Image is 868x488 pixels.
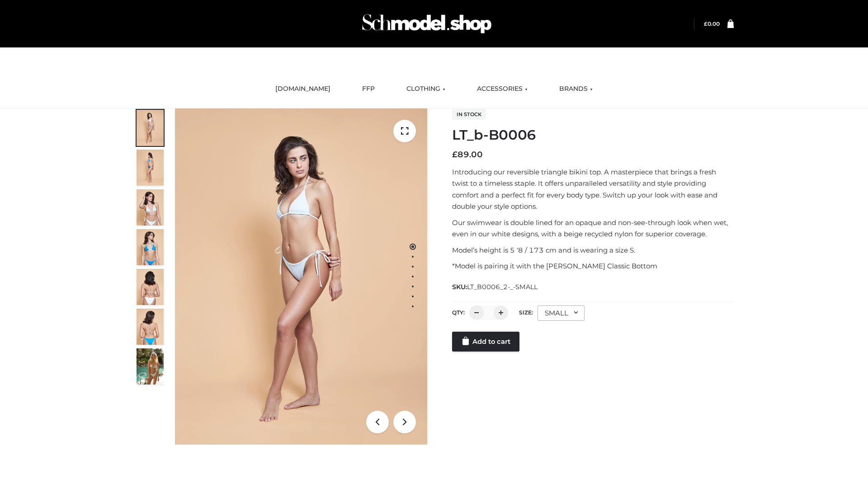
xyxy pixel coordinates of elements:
span: LT_B0006_2-_-SMALL [467,283,538,291]
span: £ [704,20,708,27]
p: Our swimwear is double lined for an opaque and non-see-through look when wet, even in our white d... [452,217,734,240]
label: QTY: [452,309,465,316]
img: ArielClassicBikiniTop_CloudNine_AzureSky_OW114ECO_8-scaled.jpg [137,309,164,345]
img: ArielClassicBikiniTop_CloudNine_AzureSky_OW114ECO_4-scaled.jpg [137,229,164,265]
div: SMALL [538,305,585,321]
bdi: 89.00 [452,150,483,160]
h1: LT_b-B0006 [452,127,734,143]
span: In stock [452,109,486,120]
p: *Model is pairing it with the [PERSON_NAME] Classic Bottom [452,260,734,272]
a: £0.00 [704,20,720,27]
p: Introducing our reversible triangle bikini top. A masterpiece that brings a fresh twist to a time... [452,166,734,212]
a: Add to cart [452,332,519,352]
img: ArielClassicBikiniTop_CloudNine_AzureSky_OW114ECO_7-scaled.jpg [137,269,164,305]
a: CLOTHING [400,79,452,99]
img: ArielClassicBikiniTop_CloudNine_AzureSky_OW114ECO_3-scaled.jpg [137,189,164,225]
bdi: 0.00 [704,20,720,27]
img: Arieltop_CloudNine_AzureSky2.jpg [137,348,164,385]
span: SKU: [452,282,538,292]
label: Size: [519,309,533,316]
a: BRANDS [552,79,599,99]
img: ArielClassicBikiniTop_CloudNine_AzureSky_OW114ECO_1-scaled.jpg [137,110,164,146]
img: ArielClassicBikiniTop_CloudNine_AzureSky_OW114ECO_2-scaled.jpg [137,150,164,186]
span: £ [452,150,458,160]
p: Model’s height is 5 ‘8 / 173 cm and is wearing a size S. [452,244,734,256]
a: FFP [355,79,382,99]
img: Schmodel Admin 964 [359,6,495,42]
img: ArielClassicBikiniTop_CloudNine_AzureSky_OW114ECO_1 [175,108,427,445]
a: [DOMAIN_NAME] [269,79,337,99]
a: ACCESSORIES [470,79,534,99]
